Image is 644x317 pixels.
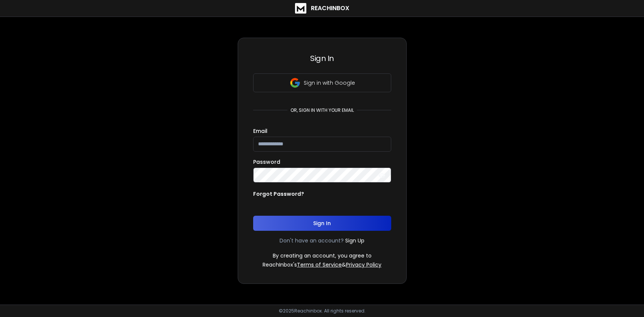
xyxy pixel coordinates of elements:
p: Forgot Password? [253,190,304,198]
a: Privacy Policy [346,261,381,268]
a: Sign Up [345,237,364,244]
label: Email [253,128,267,134]
a: Terms of Service [297,261,342,268]
p: Sign in with Google [304,79,355,87]
p: ReachInbox's & [263,261,381,268]
p: or, sign in with your email [287,107,357,113]
p: Don't have an account? [280,237,344,244]
h3: Sign In [253,53,391,64]
img: logo [295,3,306,14]
button: Sign in with Google [253,73,391,92]
p: © 2025 Reachinbox. All rights reserved. [279,308,366,314]
button: Sign In [253,216,391,231]
a: ReachInbox [295,3,349,14]
h1: ReachInbox [311,4,349,13]
label: Password [253,159,280,165]
p: By creating an account, you agree to [273,252,372,259]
